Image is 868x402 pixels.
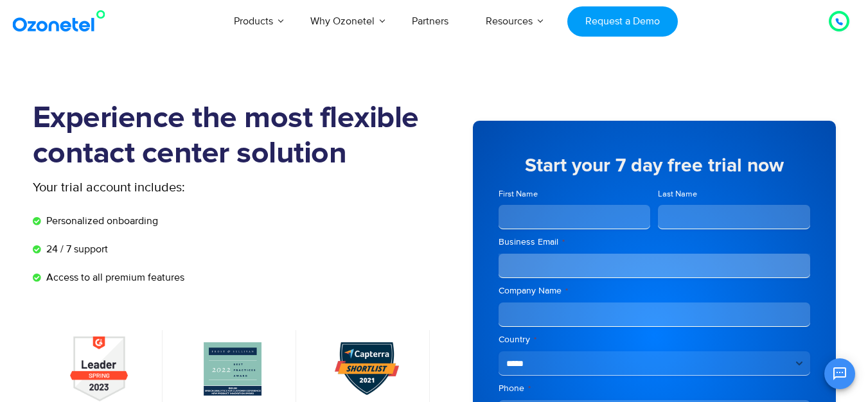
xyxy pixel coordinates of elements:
label: Country [499,333,810,346]
h5: Start your 7 day free trial now [499,156,810,175]
span: 24 / 7 support [43,241,108,257]
span: Personalized onboarding [43,213,158,229]
label: Company Name [499,284,810,297]
p: Your trial account includes: [33,178,338,197]
label: Phone [499,382,810,395]
label: Last Name [658,188,810,200]
button: Open chat [824,358,855,389]
span: Access to all premium features [43,270,184,285]
label: Business Email [499,236,810,249]
a: Request a Demo [567,6,677,37]
h1: Experience the most flexible contact center solution [33,101,434,171]
label: First Name [499,188,651,200]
